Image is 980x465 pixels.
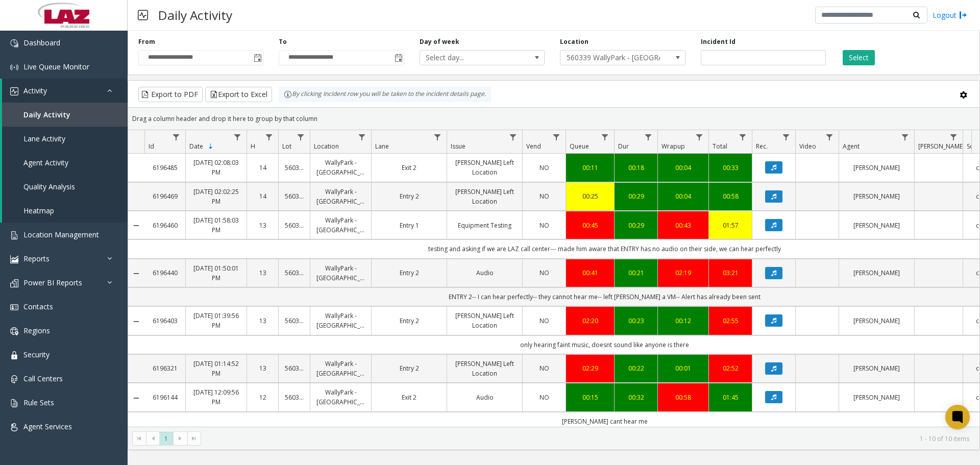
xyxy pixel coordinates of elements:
a: 14 [253,163,272,173]
a: [PERSON_NAME] Left Location [453,359,516,378]
a: 02:29 [572,363,608,373]
a: WallyPark - [GEOGRAPHIC_DATA] [316,187,365,206]
a: 00:15 [572,393,608,402]
a: Daily Activity [2,103,128,127]
div: 00:45 [572,221,608,230]
div: 00:18 [621,163,651,173]
label: Location [560,37,589,46]
a: WallyPark - [GEOGRAPHIC_DATA] [316,263,365,283]
a: Vend Filter Menu [550,130,563,144]
a: WallyPark - [GEOGRAPHIC_DATA] [316,215,365,235]
a: Dur Filter Menu [642,130,655,144]
span: Queue [570,142,589,151]
a: Activity [2,79,128,103]
div: By clicking Incident row you will be taken to the incident details page. [279,87,491,102]
span: 560339 WallyPark - [GEOGRAPHIC_DATA] [560,51,660,65]
a: 00:58 [664,393,702,402]
a: [DATE] 02:02:25 PM [192,187,240,206]
a: Collapse Details [128,317,144,326]
a: 00:29 [621,221,651,230]
a: [PERSON_NAME] [845,393,908,402]
label: To [279,37,287,46]
h3: Daily Activity [153,3,237,28]
a: [DATE] 01:50:01 PM [192,263,240,283]
a: Total Filter Menu [736,130,750,144]
a: Entry 2 [378,191,440,201]
span: NO [540,393,549,402]
span: Toggle popup [252,51,263,65]
img: 'icon' [10,39,18,47]
a: [PERSON_NAME] [845,163,908,173]
label: Incident Id [701,37,736,46]
a: 02:20 [572,316,608,326]
img: 'icon' [10,231,18,239]
a: 00:32 [621,393,651,402]
a: 6196403 [151,316,179,326]
a: 01:57 [715,221,746,230]
img: 'icon' [10,87,18,95]
a: [DATE] 01:58:03 PM [192,215,240,235]
a: Logout [933,10,967,20]
a: 00:58 [715,191,746,201]
a: NO [529,316,559,326]
a: 6196460 [151,221,179,230]
a: Entry 2 [378,363,440,373]
a: 560339 [285,268,304,278]
a: Equipment Testing [453,221,516,230]
a: H Filter Menu [262,130,276,144]
a: Issue Filter Menu [506,130,520,144]
a: 01:45 [715,393,746,402]
span: Daily Activity [23,110,70,119]
a: 00:22 [621,363,651,373]
a: 560339 [285,316,304,326]
a: 560339 [285,221,304,230]
a: Location Filter Menu [355,130,369,144]
span: Security [23,350,50,359]
a: Agent Activity [2,151,128,175]
a: 13 [253,268,272,278]
span: Live Queue Monitor [23,62,89,71]
a: [PERSON_NAME] Left Location [453,158,516,177]
div: 02:19 [664,268,702,278]
a: 03:21 [715,268,746,278]
div: 00:11 [572,163,608,173]
button: Export to PDF [138,87,203,102]
a: Lane Activity [2,127,128,151]
div: 00:04 [664,163,702,173]
img: 'icon' [10,63,18,71]
span: NO [540,268,549,277]
label: Day of week [420,37,459,46]
div: 00:43 [664,221,702,230]
a: [PERSON_NAME] [845,268,908,278]
a: Lane Filter Menu [431,130,445,144]
img: infoIcon.svg [284,90,292,99]
span: Activity [23,86,47,95]
span: Lane [375,142,389,151]
a: [PERSON_NAME] [845,363,908,373]
a: Date Filter Menu [231,130,244,144]
a: [PERSON_NAME] [845,316,908,326]
div: 00:12 [664,316,702,326]
span: NO [540,316,549,325]
span: Issue [451,142,465,151]
a: Video Filter Menu [823,130,837,144]
a: 6196440 [151,268,179,278]
span: Agent Activity [23,158,68,167]
a: 12 [253,393,272,402]
a: [DATE] 01:14:52 PM [192,359,240,378]
span: Date [189,142,203,151]
a: Exit 2 [378,393,440,402]
a: NO [529,268,559,278]
span: Heatmap [23,206,54,215]
a: Audio [453,268,516,278]
span: Lot [282,142,291,151]
div: Drag a column header and drop it here to group by that column [128,110,979,128]
span: [PERSON_NAME] [918,142,965,151]
a: [PERSON_NAME] Left Location [453,311,516,330]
